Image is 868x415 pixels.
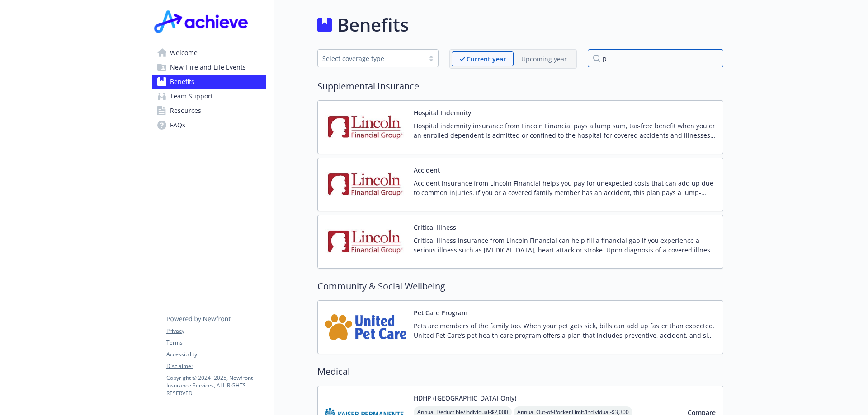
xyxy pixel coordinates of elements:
[521,54,567,64] p: Upcoming year
[152,103,266,118] a: Resources
[166,327,266,335] a: Privacy
[170,75,194,89] span: Benefits
[325,223,406,261] img: Lincoln Financial Group carrier logo
[414,121,716,140] p: Hospital indemnity insurance from Lincoln Financial pays a lump sum, tax-free benefit when you or...
[152,89,266,103] a: Team Support
[170,46,198,60] span: Welcome
[152,60,266,75] a: New Hire and Life Events
[166,374,266,397] p: Copyright © 2024 - 2025 , Newfront Insurance Services, ALL RIGHTS RESERVED
[325,108,406,146] img: Lincoln Financial Group carrier logo
[170,103,201,118] span: Resources
[414,308,467,317] button: Pet Care Program
[414,223,456,232] button: Critical Illness
[166,362,266,370] a: Disclaimer
[414,393,516,403] button: HDHP ([GEOGRAPHIC_DATA] Only)
[166,350,266,359] a: Accessibility
[414,236,716,255] p: Critical illness insurance from Lincoln Financial can help fill a financial gap if you experience...
[317,280,723,293] h2: Community & Social Wellbeing
[170,60,246,75] span: New Hire and Life Events
[170,118,185,132] span: FAQs
[337,11,409,38] h1: Benefits
[152,46,266,60] a: Welcome
[322,54,420,63] div: Select coverage type
[152,118,266,132] a: FAQs
[588,49,723,67] input: search by carrier, plan name or type
[414,321,716,340] p: Pets are members of the family too. When your pet gets sick, bills can add up faster than expecte...
[325,165,406,204] img: Lincoln Financial Group carrier logo
[170,89,213,103] span: Team Support
[325,308,406,346] img: United Pet Care carrier logo
[317,79,723,93] h2: Supplemental Insurance
[467,54,506,64] p: Current year
[414,165,440,175] button: Accident
[414,108,471,117] button: Hospital Indemnity
[166,339,266,347] a: Terms
[317,365,723,378] h2: Medical
[152,75,266,89] a: Benefits
[414,178,716,197] p: Accident insurance from Lincoln Financial helps you pay for unexpected costs that can add up due ...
